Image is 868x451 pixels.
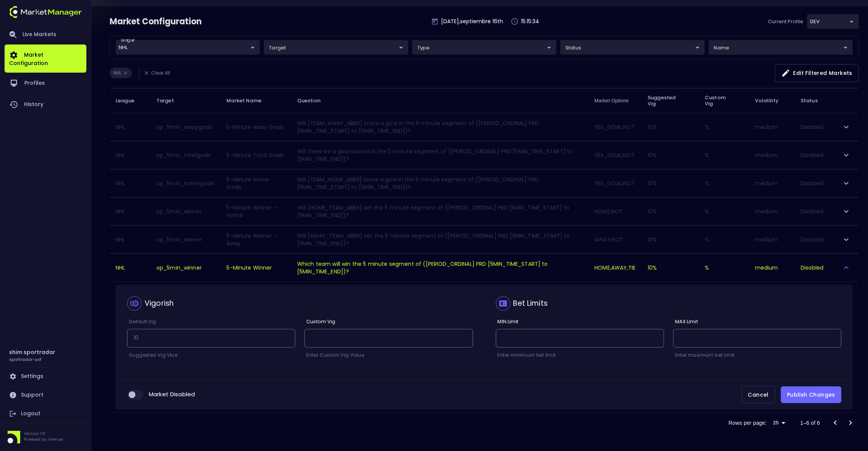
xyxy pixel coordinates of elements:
[220,141,291,169] td: 5-Minute Total Goals
[220,113,291,141] td: 5-Minute Away Goals
[642,254,699,281] td: 10 %
[673,351,841,359] p: Enter maximum bet limit
[110,169,150,197] th: NHL
[749,169,795,197] td: medium
[588,88,642,113] th: Market Options
[642,169,699,197] td: 10 %
[588,113,642,141] td: YES_GOAL,NOT
[291,141,588,169] td: Will there be a goal scored in the 5 minute segment of ([PERIOD_ORDINAL] PRD [5MIN_TIME_START] to...
[749,225,795,253] td: medium
[150,113,221,141] td: op_5min_awaygoals
[588,169,642,197] td: YES_GOAL,NOT
[749,113,795,141] td: medium
[116,40,260,55] div: league
[139,68,174,78] li: Clear All
[110,197,150,225] th: NHL
[749,197,795,225] td: medium
[149,390,195,398] span: Market Disabled
[801,151,823,159] span: Disabled
[673,318,698,326] label: MAX Limit
[800,419,820,427] p: 1–6 of 6
[150,141,221,169] td: op_5min_totalgoals
[110,113,150,141] th: NHL
[5,431,86,443] div: Version 1.31Powered by nVenue
[840,149,853,162] button: expand row
[150,169,221,197] td: op_5min_homegoals
[588,225,642,253] td: AWAY,NOT
[742,386,775,404] button: Cancel
[775,64,859,82] button: Edit filtered markets
[110,254,150,281] th: NHL
[768,18,803,25] p: Current Profile
[801,264,823,272] span: Disabled
[642,141,699,169] td: 10 %
[226,97,271,104] span: Market Name
[807,14,859,29] div: league
[801,236,823,243] span: Disabled
[840,205,853,218] button: expand row
[150,254,221,281] td: op_5min_winner
[291,169,588,197] td: Will [TEAM_HOME_ABBR] score a goal in the 5 minute segment of ([PERIOD_ORDINAL] PRD [5MIN_TIME_ST...
[755,97,788,104] span: Volatility
[801,208,823,215] span: Disabled
[220,169,291,197] td: 5-Minute Home Goals
[291,225,588,253] td: Will [AWAY_TEAM_ABBR] win the 5 minute segment of ([PERIOD_ORDINAL] PRD [5MIN_TIME_START] to [5MI...
[588,254,642,281] td: HOME,AWAY,TIE
[150,197,221,225] td: op_5min_winner
[291,254,588,281] td: Which team will win the 5 minute segment of ([PERIOD_ORDINAL] PRD [5MIN_TIME_START] to [5MIN_TIME...
[496,318,519,326] label: MIN Limit
[304,351,473,359] p: Enter Custom Vig Value
[699,113,749,141] td: %
[699,254,749,281] td: %
[749,254,795,281] td: medium
[264,40,408,55] div: league
[840,177,853,190] button: expand row
[156,97,184,104] span: Target
[5,25,86,44] a: Live Markets
[5,44,86,73] a: Market Configuration
[220,197,291,225] td: 5-Minute Winner - Home
[840,233,853,246] button: expand row
[648,95,693,107] span: Suggested Vig
[588,141,642,169] td: YES_GOAL,NOT
[840,261,853,274] button: expand row
[121,38,135,43] label: league
[699,141,749,169] td: %
[9,356,41,362] h3: sportradar-uof
[110,88,859,413] table: collapsible table
[220,254,291,281] td: 5-Minute Winner
[412,40,556,55] div: league
[521,17,539,25] p: 15:15:34
[642,197,699,225] td: 10 %
[110,225,150,253] th: NHL
[110,16,202,28] div: Market Configuration
[441,17,503,25] p: [DATE] , septiembre 16 th
[642,113,699,141] td: 10 %
[729,419,767,427] p: Rows per page:
[801,123,823,131] span: Disabled
[291,113,588,141] td: Will [TEAM_AWAY_ABBR] score a goal in the 5 minute segment of ([PERIOD_ORDINAL] PRD [5MIN_TIME_ST...
[24,437,63,442] p: Powered by nVenue
[749,141,795,169] td: medium
[24,431,63,437] p: Version 1.31
[513,298,548,308] div: Bet Limits
[496,351,664,359] p: Enter minimum bet limit
[699,169,749,197] td: %
[5,386,86,404] a: Support
[705,95,743,107] span: Custom Vig
[110,141,150,169] th: NHL
[770,418,788,429] div: 25
[699,197,749,225] td: %
[801,96,828,105] span: Status
[709,40,853,55] div: league
[5,405,86,423] a: Logout
[116,97,144,104] span: League
[145,298,174,308] div: Vigorish
[560,40,704,55] div: league
[9,348,55,356] h2: shim sportradar
[110,68,132,78] li: NHL
[840,121,853,133] button: expand row
[801,179,823,187] span: Disabled
[5,73,86,94] a: Profiles
[781,386,841,403] button: Publish Changes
